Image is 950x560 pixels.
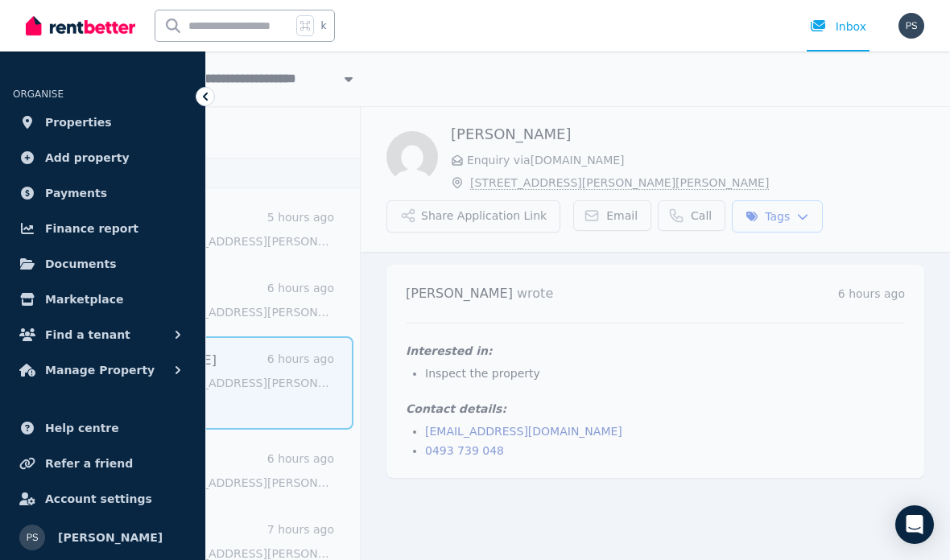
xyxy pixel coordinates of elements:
[45,360,155,380] span: Manage Property
[425,425,622,438] a: [EMAIL_ADDRESS][DOMAIN_NAME]
[810,19,866,35] div: Inbox
[691,208,712,224] span: Call
[13,177,192,209] a: Payments
[386,131,438,183] img: Joe
[606,208,638,224] span: Email
[45,148,130,167] span: Add property
[13,283,192,315] a: Marketplace
[52,51,382,106] nav: Breadcrumb
[19,525,45,550] img: Prashanth shetty
[26,14,135,38] img: RentBetter
[517,286,553,301] span: wrote
[58,528,163,547] span: [PERSON_NAME]
[13,319,192,351] button: Find a tenant
[13,142,192,174] a: Add property
[109,280,334,320] a: Nis6 hours agoEnquiry:[STREET_ADDRESS][PERSON_NAME][PERSON_NAME].
[45,219,138,238] span: Finance report
[13,412,192,444] a: Help centre
[406,286,513,301] span: [PERSON_NAME]
[425,444,504,457] a: 0493 739 048
[13,447,192,480] a: Refer a friend
[13,483,192,515] a: Account settings
[386,200,560,233] button: Share Application Link
[406,401,905,417] h4: Contact details:
[45,113,112,132] span: Properties
[13,212,192,245] a: Finance report
[467,152,924,168] span: Enquiry via [DOMAIN_NAME]
[451,123,924,146] h1: [PERSON_NAME]
[13,248,192,280] a: Documents
[13,354,192,386] button: Manage Property
[898,13,924,39] img: Prashanth shetty
[45,489,152,509] span: Account settings
[732,200,823,233] button: Tags
[109,209,334,249] a: Nis5 hours agoEnquiry:[STREET_ADDRESS][PERSON_NAME][PERSON_NAME].
[895,505,934,544] div: Open Intercom Messenger
[45,325,130,344] span: Find a tenant
[45,254,117,274] span: Documents
[425,365,905,381] li: Inspect the property
[838,287,905,300] time: 6 hours ago
[320,19,326,32] span: k
[109,351,334,420] a: [PERSON_NAME]6 hours agoEnquiry:[STREET_ADDRESS][PERSON_NAME][PERSON_NAME].Contacted
[45,454,133,473] span: Refer a friend
[45,418,119,438] span: Help centre
[13,89,64,100] span: ORGANISE
[746,208,790,224] span: Tags
[45,183,107,203] span: Payments
[658,200,725,231] a: Call
[406,343,905,359] h4: Interested in:
[45,290,123,309] span: Marketplace
[573,200,651,231] a: Email
[109,451,334,491] a: 0416 888 6446 hours agoEnquiry:[STREET_ADDRESS][PERSON_NAME][PERSON_NAME].
[13,106,192,138] a: Properties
